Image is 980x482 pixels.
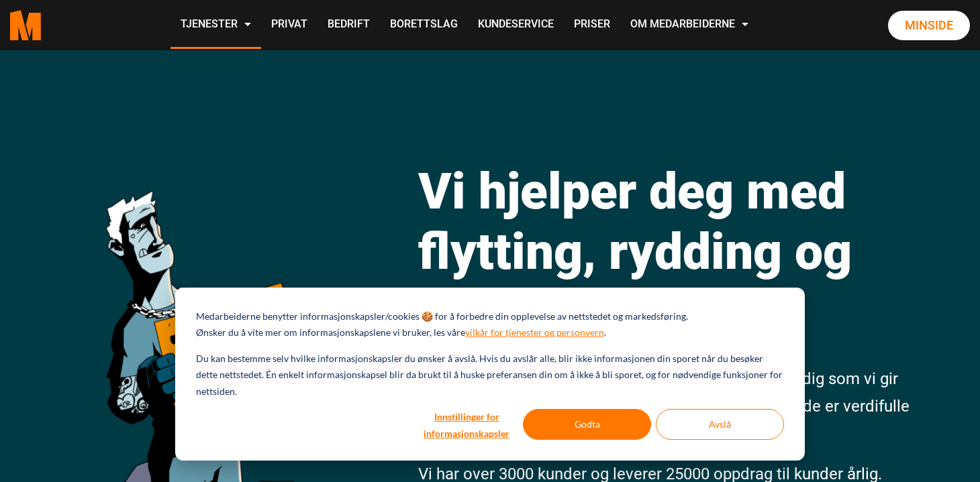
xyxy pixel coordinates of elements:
[196,308,688,325] p: Medarbeiderne benytter informasjonskapsler/cookies 🍪 for å forbedre din opplevelse av nettstedet ...
[380,1,468,49] a: Borettslag
[196,324,606,341] p: Ønsker du å vite mer om informasjonskapslene vi bruker, les våre .
[175,288,805,461] div: Cookie banner
[170,1,261,49] a: Tjenester
[888,11,970,40] a: Minside
[564,1,620,49] a: Priser
[418,161,970,342] h1: Vi hjelper deg med flytting, rydding og avfallskjøring
[523,409,651,440] button: Godta
[196,351,784,400] p: Du kan bestemme selv hvilke informasjonskapsler du ønsker å avslå. Hvis du avslår alle, blir ikke...
[415,409,518,440] button: Innstillinger for informasjonskapsler
[261,1,317,49] a: Privat
[317,1,380,49] a: Bedrift
[656,409,784,440] button: Avslå
[465,324,604,341] a: vilkår for tjenester og personvern
[468,1,564,49] a: Kundeservice
[620,1,758,49] a: Om Medarbeiderne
